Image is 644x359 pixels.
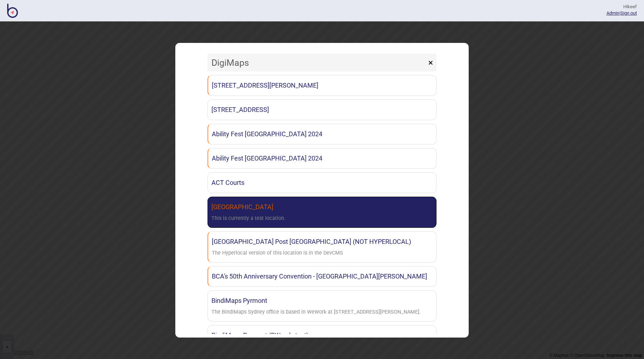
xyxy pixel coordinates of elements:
a: Ability Fest [GEOGRAPHIC_DATA] 2024 [208,148,436,169]
a: ACT Courts [208,172,436,193]
div: This is currently a test location. [211,213,286,224]
input: Search locations by tag + name [208,54,426,72]
a: BindiMaps Pyrmont (BW only test)The BindiMaps Sydney office is based in WeWork at [STREET_ADDRESS... [208,325,436,356]
button: × [425,54,436,72]
a: [GEOGRAPHIC_DATA] Post [GEOGRAPHIC_DATA] (NOT HYPERLOCAL)The Hyperlocal version of this location ... [208,231,436,262]
div: Hi keef [606,4,637,10]
span: | [606,10,620,16]
a: Ability Fest [GEOGRAPHIC_DATA] 2024 [208,124,436,144]
a: [GEOGRAPHIC_DATA]This is currently a test location. [208,197,436,228]
div: The Hyperlocal version of this location is in the DevCMS [212,248,343,259]
a: [STREET_ADDRESS] [208,99,436,120]
img: BindiMaps CMS [7,4,18,18]
a: BCA's 50th Anniversary Convention - [GEOGRAPHIC_DATA][PERSON_NAME] [208,266,436,287]
a: Admin [606,10,619,16]
button: Sign out [620,10,637,16]
a: BindiMaps PyrmontThe BindiMaps Sydney office is based in WeWork at [STREET_ADDRESS][PERSON_NAME]. [208,290,436,321]
a: [STREET_ADDRESS][PERSON_NAME] [208,75,436,96]
div: The BindiMaps Sydney office is based in WeWork at 100 Harris Street Ultimo. [211,307,421,318]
